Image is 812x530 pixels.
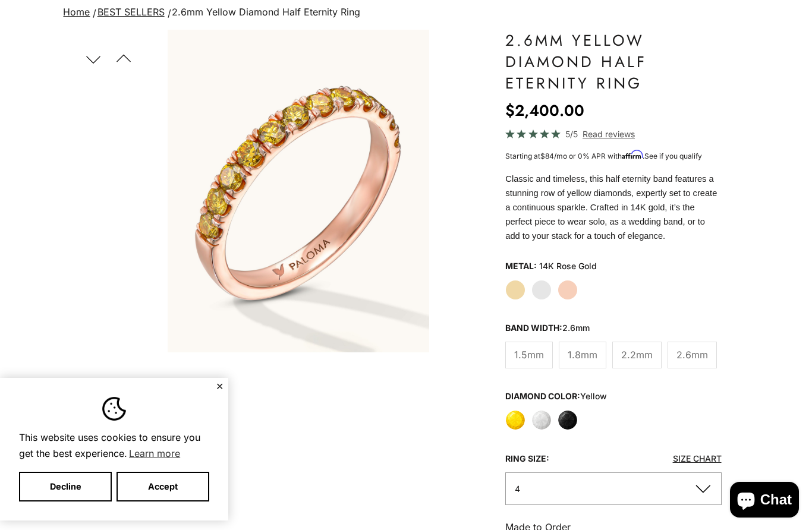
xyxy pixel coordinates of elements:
inbox-online-store-chat: Shopify online store chat [726,482,802,520]
h1: 2.6mm Yellow Diamond Half Eternity Ring [505,30,721,94]
div: Item 3 of 22 [168,30,429,352]
sale-price: $2,400.00 [505,99,584,122]
img: #RoseGold [168,30,429,352]
span: 2.2mm [621,347,653,362]
button: Decline [19,472,112,501]
span: 4 [515,484,520,494]
a: See if you qualify - Learn more about Affirm Financing (opens in modal) [644,152,702,160]
span: This website uses cookies to ensure you get the best experience. [19,430,209,462]
span: 2.6mm [676,347,708,362]
legend: Band Width: [505,319,590,337]
variant-option-value: 14K Rose Gold [539,257,597,275]
a: Size Chart [673,453,722,463]
span: Read reviews [583,127,635,141]
nav: breadcrumbs [61,4,751,21]
legend: Metal: [505,257,537,275]
span: 1.8mm [568,347,597,362]
button: Close [216,383,224,390]
a: Home [63,6,90,18]
button: Accept [117,472,209,501]
a: Learn more [127,444,182,462]
legend: Ring Size: [505,450,549,468]
span: 1.5mm [514,347,544,362]
span: 5/5 [565,127,578,141]
button: 4 [505,472,721,505]
a: 5/5 Read reviews [505,127,721,141]
variant-option-value: 2.6mm [562,323,590,333]
legend: Diamond Color: [505,387,607,405]
span: Starting at /mo or 0% APR with . [505,152,702,160]
span: 2.6mm Yellow Diamond Half Eternity Ring [172,6,360,18]
a: BEST SELLERS [97,6,165,18]
img: Cookie banner [102,397,126,421]
span: Affirm [622,150,643,159]
span: $84 [540,152,554,160]
span: Classic and timeless, this half eternity band features a stunning row of yellow diamonds, expertl... [505,174,717,241]
variant-option-value: yellow [580,391,607,401]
